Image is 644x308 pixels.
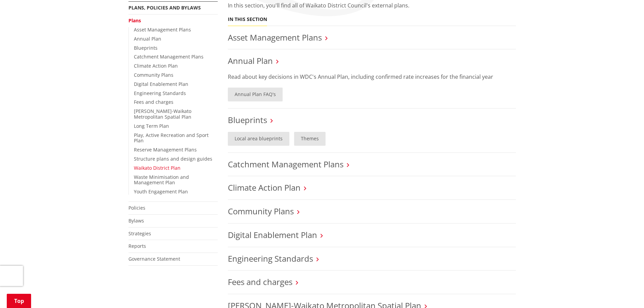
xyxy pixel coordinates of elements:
a: Asset Management Plans [228,32,322,43]
a: Governance Statement [128,256,180,262]
a: Annual Plan [134,35,161,42]
a: Climate Action Plan [228,182,301,193]
a: Catchment Management Plans [228,159,343,170]
a: Strategies [128,230,151,237]
a: Plans, policies and bylaws [128,4,201,11]
a: Climate Action Plan [134,63,178,69]
a: Fees and charges [134,99,173,105]
a: Themes [294,132,326,146]
h5: In this section [228,17,267,22]
a: [PERSON_NAME]-Waikato Metropolitan Spatial Plan [134,108,191,120]
a: Policies [128,205,145,211]
a: Long Term Plan [134,123,169,129]
a: Youth Engagement Plan [134,188,188,195]
a: Local area blueprints [228,132,289,146]
a: Asset Management Plans [134,26,191,33]
a: Annual Plan FAQ's [228,88,283,101]
a: Reports [128,243,146,249]
a: Plans [128,17,141,24]
a: Blueprints [134,45,158,51]
a: Annual Plan [228,55,273,66]
a: Waste Minimisation and Management Plan [134,174,189,186]
a: Blueprints [228,114,267,125]
a: Waikato District Plan [134,165,181,171]
a: Top [7,294,31,308]
a: Fees and charges [228,276,292,287]
a: Catchment Management Plans [134,53,204,60]
a: Engineering Standards [228,253,313,264]
a: Digital Enablement Plan [134,81,188,87]
p: Read about key decisions in WDC's Annual Plan, including confirmed rate increases for the financi... [228,73,516,81]
a: Play, Active Recreation and Sport Plan [134,132,209,144]
a: Structure plans and design guides [134,156,212,162]
a: Digital Enablement Plan [228,229,317,240]
a: Bylaws [128,217,144,224]
a: Reserve Management Plans [134,146,197,153]
a: Engineering Standards [134,90,186,96]
p: In this section, you'll find all of Waikato District Council's external plans. [228,1,516,9]
a: Community Plans [134,72,173,78]
iframe: Messenger Launcher [613,280,637,304]
a: Community Plans [228,206,294,217]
